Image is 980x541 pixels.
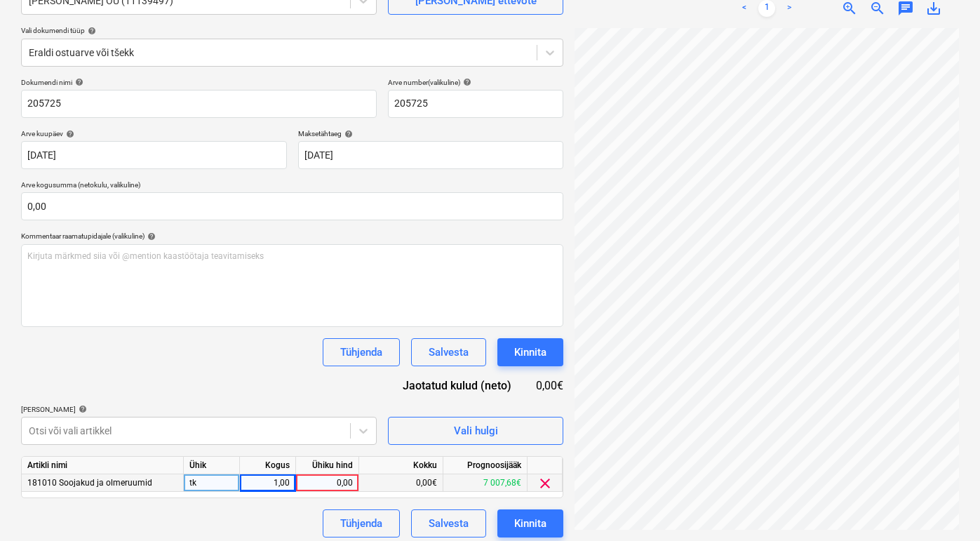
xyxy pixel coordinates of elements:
[411,338,486,366] button: Salvesta
[296,457,359,474] div: Ühiku hind
[298,141,564,169] input: Tähtaega pole määratud
[27,478,152,488] span: 181010 Soojakud ja olmeruumid
[21,26,563,35] div: Vali dokumendi tüüp
[240,457,296,474] div: Kogus
[246,474,290,492] div: 1,00
[429,514,469,533] div: Salvesta
[497,509,563,537] button: Kinnita
[22,457,184,474] div: Artikli nimi
[184,474,240,492] div: tk
[340,514,382,533] div: Tühjenda
[514,514,546,533] div: Kinnita
[443,474,528,492] div: 7 007,68€
[388,78,563,87] div: Arve number (valikuline)
[443,457,528,474] div: Prognoosijääk
[388,90,563,118] input: Arve number
[145,232,156,241] span: help
[184,457,240,474] div: Ühik
[497,338,563,366] button: Kinnita
[323,509,400,537] button: Tühjenda
[298,129,564,138] div: Maksetähtaeg
[537,475,553,492] span: clear
[340,343,382,361] div: Tühjenda
[21,78,377,87] div: Dokumendi nimi
[460,78,471,86] span: help
[85,27,96,35] span: help
[388,417,563,445] button: Vali hulgi
[21,129,287,138] div: Arve kuupäev
[342,130,353,138] span: help
[359,457,443,474] div: Kokku
[411,509,486,537] button: Salvesta
[534,378,563,394] div: 0,00€
[429,343,469,361] div: Salvesta
[514,343,546,361] div: Kinnita
[21,90,377,118] input: Dokumendi nimi
[359,474,443,492] div: 0,00€
[21,232,563,241] div: Kommentaar raamatupidajale (valikuline)
[21,141,287,169] input: Arve kuupäeva pole määratud.
[63,130,74,138] span: help
[21,192,563,220] input: Arve kogusumma (netokulu, valikuline)
[76,405,87,413] span: help
[21,180,563,192] p: Arve kogusumma (netokulu, valikuline)
[323,338,400,366] button: Tühjenda
[381,378,534,394] div: Jaotatud kulud (neto)
[72,78,83,86] span: help
[302,474,353,492] div: 0,00
[454,422,498,440] div: Vali hulgi
[21,405,377,414] div: [PERSON_NAME]
[910,474,980,541] div: Vestlusvidin
[910,474,980,541] iframe: Chat Widget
